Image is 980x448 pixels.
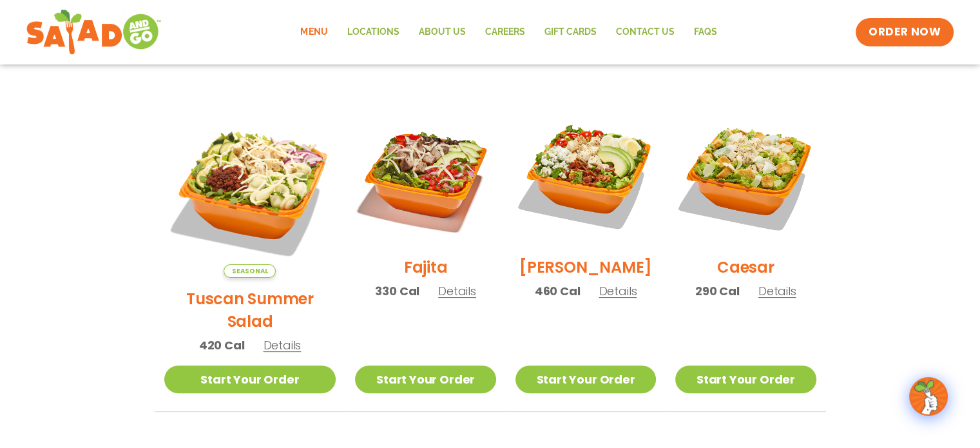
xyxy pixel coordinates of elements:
a: Start Your Order [355,365,495,393]
span: 460 Cal [535,282,581,300]
img: Product photo for Caesar Salad [675,106,816,246]
a: Careers [475,17,534,47]
span: ORDER NOW [869,24,941,40]
span: 290 Cal [695,282,740,300]
span: Seasonal [224,264,276,278]
span: 420 Cal [199,336,245,354]
a: Locations [337,17,408,47]
img: wpChatIcon [910,378,946,414]
a: Menu [291,17,337,47]
nav: Menu [291,17,726,47]
img: Product photo for Fajita Salad [355,106,495,246]
h2: Caesar [717,256,774,278]
a: Start Your Order [675,365,816,393]
span: 330 Cal [375,282,419,300]
span: Details [758,283,796,299]
h2: Fajita [404,256,448,278]
span: Details [599,283,637,299]
img: Product photo for Cobb Salad [515,106,656,246]
a: Start Your Order [164,365,336,393]
span: Details [263,337,301,353]
h2: Tuscan Summer Salad [164,287,336,333]
a: About Us [408,17,475,47]
a: GIFT CARDS [534,17,606,47]
a: ORDER NOW [856,18,954,46]
img: new-SAG-logo-768×292 [26,6,162,58]
h2: [PERSON_NAME] [519,256,652,278]
a: Start Your Order [515,365,656,393]
span: Details [438,283,476,299]
a: Contact Us [606,17,684,47]
a: FAQs [684,17,726,47]
img: Product photo for Tuscan Summer Salad [164,106,336,278]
